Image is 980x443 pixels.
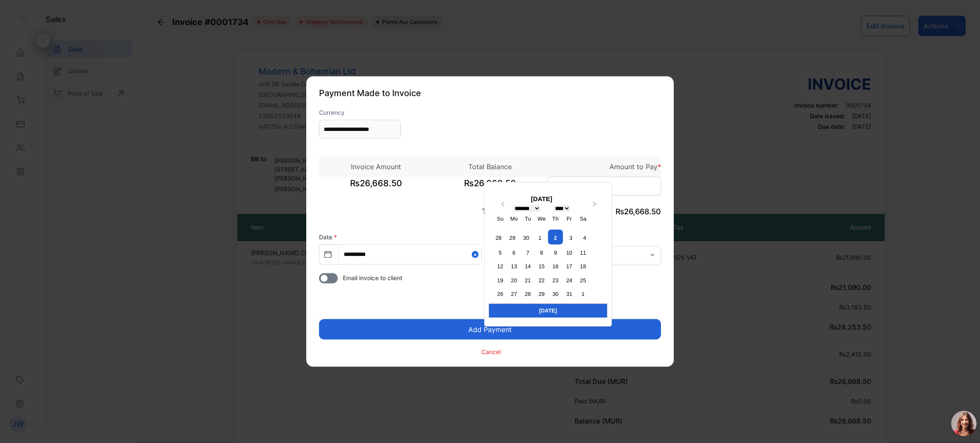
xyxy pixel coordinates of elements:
[944,407,980,443] iframe: LiveChat chat widget
[433,206,547,217] p: Total Paid (MUR)
[494,247,506,258] div: Choose Sunday, October 5th, 2025
[548,230,563,244] div: Choose Thursday, October 2nd, 2025
[522,247,533,258] div: Choose Tuesday, October 7th, 2025
[536,288,547,300] div: Choose Wednesday, October 29th, 2025
[577,275,589,286] div: Choose Saturday, October 25th, 2025
[550,247,561,258] div: Choose Thursday, October 9th, 2025
[481,347,501,356] p: Cancel
[550,261,561,272] div: Choose Thursday, October 16th, 2025
[547,162,661,172] p: Amount to Pay
[536,213,547,224] div: We
[522,213,533,224] div: Tu
[494,213,506,224] div: Su
[508,247,520,258] div: Choose Monday, October 6th, 2025
[550,288,561,300] div: Choose Thursday, October 30th, 2025
[319,87,661,99] p: Payment Made to Invoice
[319,177,433,198] span: ₨26,668.50
[493,232,504,244] div: Choose Sunday, September 28th, 2025
[522,275,533,286] div: Choose Tuesday, October 21st, 2025
[494,288,506,300] div: Choose Sunday, October 26th, 2025
[507,232,518,244] div: Choose Monday, September 29th, 2025
[564,275,575,286] div: Choose Friday, October 24th, 2025
[536,275,547,286] div: Choose Wednesday, October 22nd, 2025
[508,213,520,224] div: Mo
[319,162,433,172] p: Invoice Amount
[508,261,520,272] div: Choose Monday, October 13th, 2025
[550,275,561,286] div: Choose Thursday, October 23rd, 2025
[494,275,506,286] div: Choose Sunday, October 19th, 2025
[319,319,661,340] button: Add Payment
[319,108,401,117] label: Currency
[520,232,532,244] div: Choose Tuesday, September 30th, 2025
[536,261,547,272] div: Choose Wednesday, October 15th, 2025
[577,213,589,224] div: Sa
[536,247,547,258] div: Choose Wednesday, October 8th, 2025
[565,232,577,244] div: Choose Friday, October 3rd, 2025
[472,245,481,264] button: Close
[577,247,589,258] div: Choose Saturday, October 11th, 2025
[522,261,533,272] div: Choose Tuesday, October 14th, 2025
[495,200,508,213] button: Previous Month
[564,288,575,300] div: Choose Friday, October 31st, 2025
[589,200,602,213] button: Next Month
[550,213,561,224] div: Th
[319,233,337,241] label: Date
[564,247,575,258] div: Choose Friday, October 10th, 2025
[564,261,575,272] div: Choose Friday, October 17th, 2025
[579,232,590,244] div: Choose Saturday, October 4th, 2025
[343,273,402,282] span: Email invoice to client
[492,229,592,301] div: month 2025-10
[489,304,607,317] div: [DATE]
[522,288,533,300] div: Choose Tuesday, October 28th, 2025
[494,261,506,272] div: Choose Sunday, October 12th, 2025
[577,261,589,272] div: Choose Saturday, October 18th, 2025
[489,194,594,204] div: [DATE]
[433,177,547,198] span: ₨26,668.50
[534,232,546,244] div: Choose Wednesday, October 1st, 2025
[577,288,589,300] div: Choose Saturday, November 1st, 2025
[564,213,575,224] div: Fr
[508,288,520,300] div: Choose Monday, October 27th, 2025
[433,162,547,172] p: Total Balance
[508,275,520,286] div: Choose Monday, October 20th, 2025
[615,207,661,216] span: ₨26,668.50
